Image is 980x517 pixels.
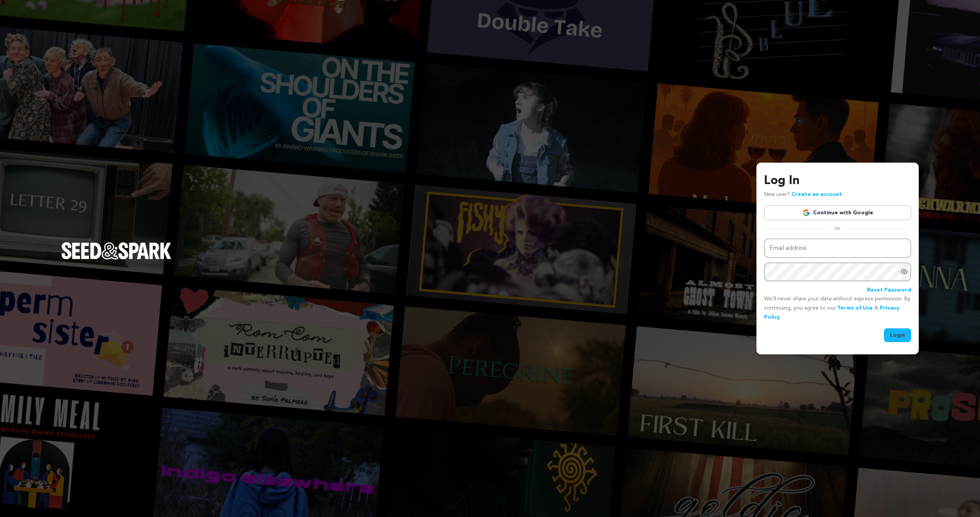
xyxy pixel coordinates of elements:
a: Show password as plain text. Warning: this will display your password on the screen. [900,268,908,276]
img: Google logo [802,209,810,217]
h3: Log In [764,172,911,190]
a: Privacy Policy [764,305,900,320]
a: Seed&Spark Homepage [61,242,171,274]
a: Terms of Use [837,305,873,311]
a: Reset Password [867,286,911,295]
a: Create an account [791,192,842,197]
button: Login [884,328,911,342]
img: Seed&Spark Logo [61,242,171,259]
p: New user? [764,190,842,199]
span: or [830,225,845,232]
input: Email address [764,238,911,258]
a: Continue with Google [764,205,911,220]
p: We’ll never share your data without express permission. By continuing, you agree to our & . [764,295,911,322]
